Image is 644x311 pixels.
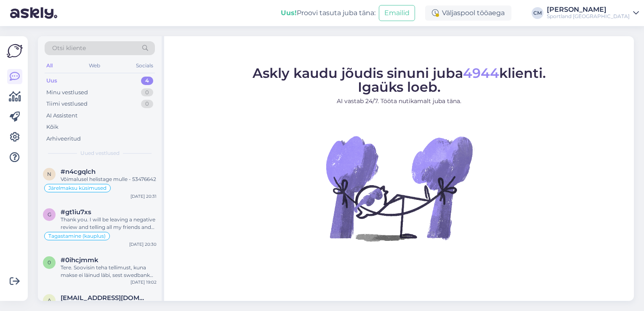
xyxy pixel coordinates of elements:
[141,100,153,108] div: 0
[61,208,91,216] span: #gt1iu7xs
[547,6,630,13] div: [PERSON_NAME]
[130,279,157,285] div: [DATE] 19:02
[48,259,51,266] span: 0
[281,9,297,17] b: Uus!
[61,168,96,175] span: #n4cgqlch
[281,8,375,18] div: Proovi tasuta juba täna:
[141,77,153,85] div: 4
[547,6,639,20] a: [PERSON_NAME]Sportland [GEOGRAPHIC_DATA]
[253,65,546,95] span: Askly kaudu jõudis sinuni juba klienti. Igaüks loeb.
[46,135,81,143] div: Arhiveeritud
[425,5,511,21] div: Väljaspool tööaega
[47,171,51,177] span: n
[130,193,157,199] div: [DATE] 20:31
[61,175,157,183] div: Võimalusel helistage mulle - 53476642
[48,211,51,218] span: g
[61,256,98,264] span: #0ihcjmmk
[134,60,155,71] div: Socials
[48,297,51,303] span: a
[532,7,543,19] div: CM
[46,77,57,85] div: Uus
[547,13,630,20] div: Sportland [GEOGRAPHIC_DATA]
[7,43,23,59] img: Askly Logo
[61,216,157,231] div: Thank you. I will be leaving a negative review and telling all my friends and family about this u...
[61,294,148,302] span: alexrubioelectricline@gmail.com
[463,65,499,81] span: 4944
[46,112,77,120] div: AI Assistent
[48,234,106,239] span: Tagastamine (kauplus)
[141,88,153,97] div: 0
[48,186,106,191] span: Järelmaksu küsimused
[46,100,88,108] div: Tiimi vestlused
[379,5,415,21] button: Emailid
[129,241,157,247] div: [DATE] 20:30
[46,123,59,131] div: Kõik
[61,264,157,279] div: Tere. Soovisin teha tellimust, kuna makse ei läinud läbi, sest swedbank on [PERSON_NAME], siis on...
[87,60,102,71] div: Web
[80,149,120,157] span: Uued vestlused
[45,60,54,71] div: All
[46,88,88,97] div: Minu vestlused
[253,97,546,106] p: AI vastab 24/7. Tööta nutikamalt juba täna.
[323,112,475,264] img: No Chat active
[52,44,86,53] span: Otsi kliente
